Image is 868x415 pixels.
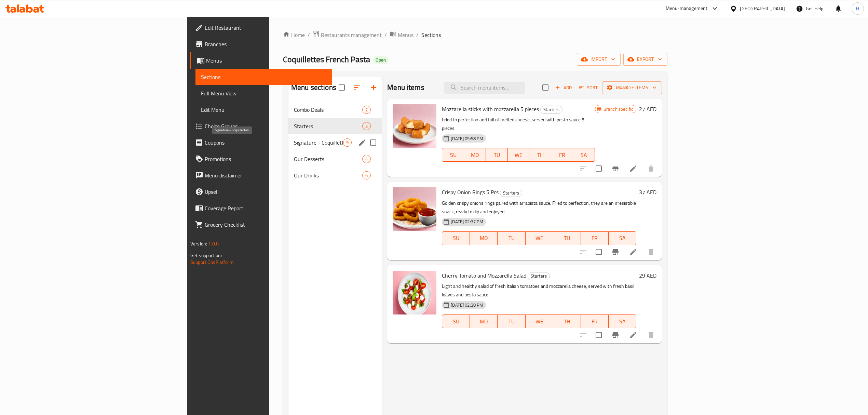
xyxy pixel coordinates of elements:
span: Menus [206,56,326,65]
span: WE [528,317,551,326]
span: SU [445,150,461,160]
a: Coverage Report [190,200,332,216]
span: Restaurants management [321,31,382,39]
a: Edit Restaurant [190,19,332,36]
p: Fried to perfection and full of melted cheese, served with pesto sauce 5 pieces. [442,116,595,133]
span: Sort sections [349,79,365,96]
span: Add [554,84,573,92]
button: SA [609,231,636,245]
span: WE [528,233,551,243]
button: Manage items [602,81,662,94]
span: Coquillettes French Pasta [283,52,370,67]
button: WE [526,231,553,245]
button: MO [464,148,486,162]
button: TU [486,148,508,162]
a: Full Menu View [195,85,332,102]
button: SA [573,148,595,162]
span: SA [611,233,634,243]
div: items [343,138,352,147]
div: Our Drinks [294,171,362,179]
a: Edit menu item [629,331,637,339]
div: Our Drinks6 [288,167,382,184]
button: delete [643,244,659,260]
a: Menus [390,30,413,39]
span: Add item [553,82,574,93]
span: Select to update [592,245,606,259]
a: Menus [190,52,332,69]
button: SU [442,314,470,328]
button: export [623,53,667,66]
a: Upsell [190,184,332,200]
span: export [629,55,662,64]
span: 4 [363,156,370,162]
div: Our Desserts4 [288,151,382,167]
img: Mozzarella sticks with mozzarella 5 pieces [393,104,436,148]
span: Select to update [592,328,606,342]
button: WE [508,148,530,162]
span: H [856,5,859,12]
span: 6 [363,172,370,179]
div: items [362,106,371,114]
span: Our Desserts [294,155,362,163]
span: TU [489,150,505,160]
button: Add section [365,79,382,96]
button: Branch-specific-item [607,160,624,177]
div: Starters [500,189,522,197]
span: Select to update [592,161,606,176]
span: MO [473,317,495,326]
a: Coupons [190,134,332,151]
div: Starters3 [288,118,382,134]
span: Coverage Report [205,204,326,212]
div: Starters [294,122,362,130]
a: Menu disclaimer [190,167,332,184]
img: Cherry Tomato and Mozzarella Salad [393,271,436,314]
span: 1.0.0 [208,239,219,248]
span: Edit Restaurant [205,24,326,32]
button: Branch-specific-item [607,244,624,260]
span: 2 [363,107,370,113]
div: Starters [540,106,562,114]
span: Version: [190,239,207,248]
button: FR [551,148,573,162]
h2: Menu items [387,82,424,93]
span: WE [511,150,527,160]
span: Sections [421,31,441,39]
span: [DATE] 02:37 PM [448,218,486,225]
button: Add [553,82,574,93]
button: SU [442,148,464,162]
div: Open [373,56,389,64]
p: Light and healthy salad of fresh Italian tomatoes and mozzarella cheese, served with fresh basil ... [442,282,636,299]
button: MO [470,231,498,245]
span: Select section [538,80,553,95]
span: Sort [579,84,598,92]
button: edit [357,137,367,148]
span: Branches [205,40,326,48]
span: SU [445,233,467,243]
span: Crispy Onion Rings 5 Pcs [442,187,499,197]
button: FR [581,231,609,245]
span: Menu disclaimer [205,171,326,179]
a: Edit menu item [629,164,637,173]
div: Combo Deals2 [288,102,382,118]
span: Manage items [608,83,656,92]
span: Sort items [574,82,602,93]
span: TH [556,317,578,326]
a: Promotions [190,151,332,167]
a: Support.OpsPlatform [190,258,234,267]
span: Grocery Checklist [205,220,326,229]
nav: breadcrumb [283,30,667,39]
h6: 27 AED [639,104,656,114]
span: Branch specific [601,106,636,112]
span: Mozzarella sticks with mozzarella 5 pieces [442,104,539,114]
li: / [416,31,419,39]
button: TH [553,231,581,245]
span: import [582,55,615,64]
button: FR [581,314,609,328]
button: TH [529,148,551,162]
span: Select all sections [335,80,349,95]
span: Coupons [205,138,326,147]
div: Signature - Coquillettes9edit [288,134,382,151]
div: items [362,171,371,179]
span: Edit Menu [201,106,326,114]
